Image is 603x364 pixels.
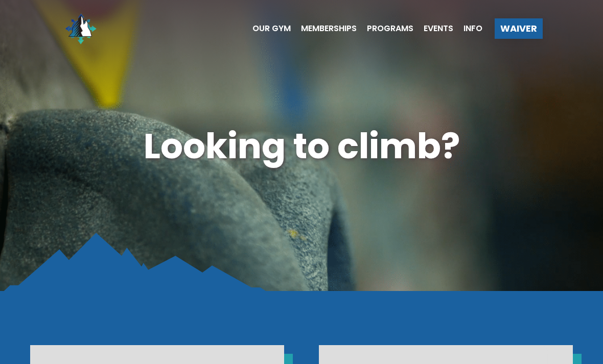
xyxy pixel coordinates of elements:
a: Info [453,25,482,33]
span: Events [424,25,453,33]
span: Our Gym [252,25,291,33]
span: Info [463,25,482,33]
a: Our Gym [242,25,291,33]
a: Programs [357,25,413,33]
span: Programs [367,25,413,33]
span: Waiver [500,24,537,33]
a: Memberships [291,25,357,33]
a: Waiver [495,18,543,39]
h1: Looking to climb? [30,121,573,171]
a: Events [413,25,453,33]
img: North Wall Logo [60,8,101,49]
span: Memberships [301,25,357,33]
